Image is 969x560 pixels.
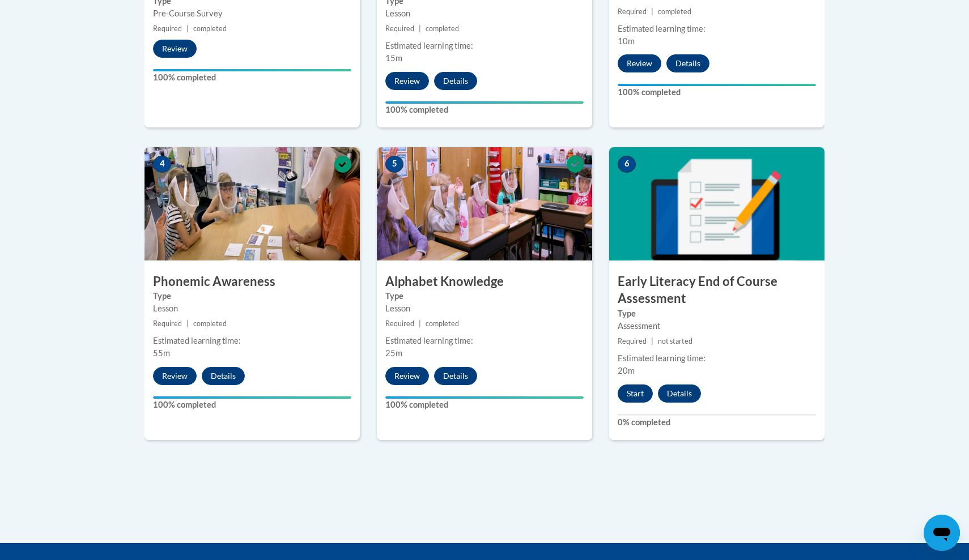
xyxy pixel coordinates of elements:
span: completed [193,24,227,33]
label: Type [385,290,584,302]
span: 25m [385,348,402,358]
div: Your progress [153,69,351,71]
span: completed [658,7,691,16]
span: Required [618,7,647,16]
span: 15m [385,53,402,63]
div: Estimated learning time: [618,352,816,365]
div: Your progress [618,84,816,86]
h3: Alphabet Knowledge [377,273,592,290]
div: Your progress [385,396,584,399]
div: Estimated learning time: [385,40,584,52]
label: 100% completed [385,399,584,411]
span: | [419,24,421,33]
div: Lesson [385,302,584,315]
button: Review [153,40,197,58]
span: | [651,7,653,16]
span: 4 [153,156,171,173]
label: 100% completed [618,86,816,99]
div: Estimated learning time: [618,23,816,35]
button: Details [434,72,477,90]
button: Review [385,367,429,385]
button: Details [666,54,709,72]
span: completed [193,319,227,328]
label: Type [618,307,816,320]
span: | [186,24,189,33]
button: Details [202,367,245,385]
span: Required [385,319,414,328]
h3: Phonemic Awareness [144,273,360,290]
div: Assessment [618,320,816,332]
span: completed [426,24,459,33]
img: Course Image [377,147,592,260]
img: Course Image [144,147,360,260]
span: 55m [153,348,170,358]
img: Course Image [609,147,824,260]
span: completed [426,319,459,328]
iframe: Button to launch messaging window [924,515,960,551]
span: 10m [618,36,635,46]
button: Details [434,367,477,385]
span: 5 [385,156,403,173]
span: Required [153,24,182,33]
div: Pre-Course Survey [153,7,351,20]
span: Required [618,337,647,345]
span: Required [385,24,414,33]
span: | [651,337,653,345]
span: | [186,319,189,328]
span: not started [658,337,692,345]
button: Review [385,72,429,90]
span: 6 [618,156,636,173]
button: Details [658,384,701,403]
label: Type [153,290,351,302]
button: Review [618,54,661,72]
div: Estimated learning time: [153,335,351,347]
button: Start [618,384,653,403]
label: 0% completed [618,416,816,429]
div: Estimated learning time: [385,335,584,347]
label: 100% completed [385,104,584,116]
label: 100% completed [153,399,351,411]
div: Lesson [153,302,351,315]
div: Your progress [385,101,584,104]
h3: Early Literacy End of Course Assessment [609,273,824,308]
div: Your progress [153,396,351,399]
label: 100% completed [153,71,351,84]
span: 20m [618,366,635,375]
button: Review [153,367,197,385]
span: Required [153,319,182,328]
span: | [419,319,421,328]
div: Lesson [385,7,584,20]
